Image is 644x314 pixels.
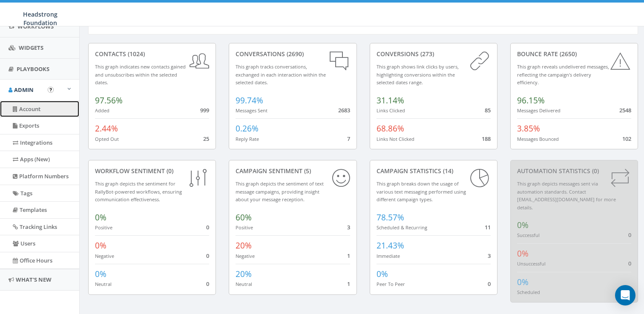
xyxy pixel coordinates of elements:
span: 0.26% [236,123,259,134]
div: Workflow Sentiment [95,167,209,175]
span: Headstrong Foundation [23,10,57,27]
span: (0) [590,167,599,175]
div: Open Intercom Messenger [615,285,635,305]
span: 78.57% [377,212,404,223]
span: (5) [302,167,311,175]
small: Positive [95,224,112,231]
button: Open In-App Guide [48,87,54,93]
small: This graph reveals undelivered messages, reflecting the campaign's delivery efficiency. [517,63,609,86]
small: This graph indicates new contacts gained and unsubscribes within the selected dates. [95,63,186,86]
span: 2548 [619,106,631,114]
small: This graph tracks conversations, exchanged in each interaction within the selected dates. [236,63,326,86]
span: 85 [485,106,491,114]
small: Immediate [377,253,400,259]
span: 0% [517,220,529,231]
span: 96.15% [517,95,545,106]
span: (0) [165,167,173,175]
small: This graph depicts the sentiment of text message campaigns, providing insight about your message ... [236,180,324,203]
span: 2683 [338,106,350,114]
span: 0% [95,240,106,251]
small: Scheduled [517,289,540,295]
span: 999 [200,106,209,114]
span: 0% [377,268,388,280]
span: 0 [206,223,209,231]
span: (273) [419,50,434,58]
small: This graph shows link clicks by users, highlighting conversions within the selected dates range. [377,63,459,86]
small: This graph depicts the sentiment for RallyBot-powered workflows, ensuring communication effective... [95,180,182,203]
span: 3 [488,252,491,260]
span: 3 [347,223,350,231]
span: 0 [628,260,631,267]
span: 25 [203,135,209,143]
small: Successful [517,232,540,238]
small: Messages Delivered [517,107,561,114]
div: Automation Statistics [517,167,631,175]
div: Bounce Rate [517,50,631,58]
small: Links Not Clicked [377,136,414,142]
div: conversions [377,50,491,58]
small: Peer To Peer [377,281,405,287]
small: Messages Bounced [517,136,559,142]
small: Added [95,107,109,114]
span: 0 [488,280,491,288]
div: contacts [95,50,209,58]
span: 97.56% [95,95,123,106]
small: Negative [236,253,255,259]
small: Negative [95,253,114,259]
small: Unsuccessful [517,260,546,267]
small: Opted Out [95,136,119,142]
span: 2.44% [95,123,118,134]
small: Links Clicked [377,107,405,114]
small: This graph breaks down the usage of various text messaging performed using different campaign types. [377,180,466,203]
span: 31.14% [377,95,404,106]
div: Campaign Statistics [377,167,491,175]
span: Workflows [17,23,54,30]
span: 0 [206,252,209,260]
span: 188 [482,135,491,143]
span: 102 [622,135,631,143]
span: 20% [236,268,252,280]
span: 0% [95,212,106,223]
span: 3.85% [517,123,540,134]
div: conversations [236,50,350,58]
span: 99.74% [236,95,263,106]
span: Playbooks [17,65,49,73]
div: Campaign Sentiment [236,167,350,175]
span: Widgets [19,44,43,51]
small: This graph depicts messages sent via automation standards. Contact [EMAIL_ADDRESS][DOMAIN_NAME] f... [517,180,616,211]
span: 0% [95,268,106,280]
span: 7 [347,135,350,143]
span: Admin [14,86,34,94]
span: 21.43% [377,240,404,251]
small: Scheduled & Recurring [377,224,427,231]
small: Neutral [95,281,112,287]
span: 11 [485,223,491,231]
span: 0 [206,280,209,288]
span: 60% [236,212,252,223]
span: 0 [628,231,631,239]
span: (2690) [285,50,304,58]
span: 68.86% [377,123,404,134]
small: Messages Sent [236,107,267,114]
span: 0% [517,248,529,259]
span: (2650) [558,50,577,58]
small: Reply Rate [236,136,259,142]
small: Neutral [236,281,252,287]
span: (1024) [126,50,145,58]
span: 20% [236,240,252,251]
span: 1 [347,280,350,288]
small: Positive [236,224,253,231]
span: (14) [441,167,453,175]
span: 0% [517,277,529,288]
span: 1 [347,252,350,260]
span: What's New [16,276,52,283]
